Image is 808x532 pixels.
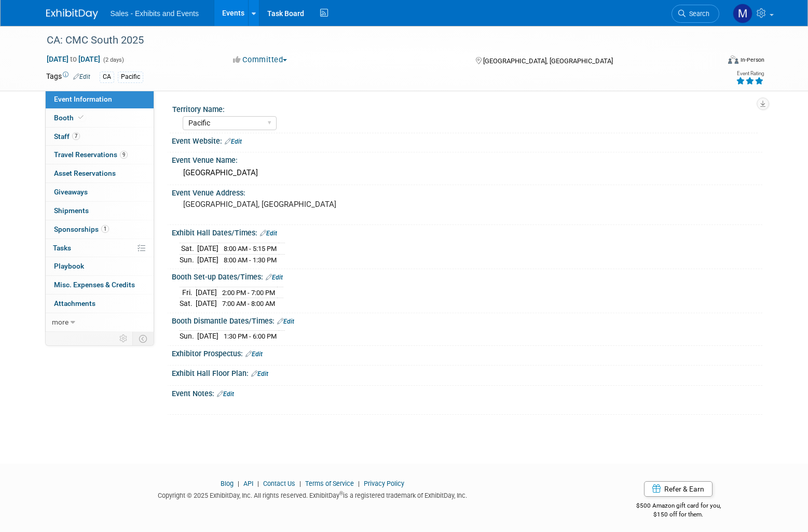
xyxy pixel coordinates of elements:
[197,254,218,265] td: [DATE]
[339,491,343,496] sup: ®
[224,245,277,253] span: 8:00 AM - 5:15 PM
[54,95,112,103] span: Event Information
[255,480,262,487] span: |
[172,313,762,327] div: Booth Dismantle Dates/Times:
[728,55,738,64] img: Format-Inperson.png
[222,300,275,307] span: 7:00 AM - 8:00 AM
[54,225,109,233] span: Sponsorships
[78,115,84,120] i: Booth reservation complete
[355,480,362,487] span: |
[132,332,154,345] td: Toggle Event Tabs
[196,287,217,298] td: [DATE]
[73,73,90,80] a: Edit
[46,488,580,500] div: Copyright © 2025 ExhibitDay, Inc. All rights reserved. ExhibitDay is a registered trademark of Ex...
[54,299,95,307] span: Attachments
[46,164,154,183] a: Asset Reservations
[180,298,196,309] td: Sat.
[101,225,109,233] span: 1
[54,132,80,141] span: Staff
[260,230,277,237] a: Edit
[217,390,234,398] a: Edit
[733,4,752,23] img: Melissa Fowler
[118,72,143,82] div: Pacific
[69,55,78,63] span: to
[595,510,762,519] div: $150 off for them.
[183,200,406,209] pre: [GEOGRAPHIC_DATA], [GEOGRAPHIC_DATA]
[245,351,263,358] a: Edit
[364,480,404,487] a: Privacy Policy
[172,225,762,239] div: Exhibit Hall Dates/Times:
[180,243,197,254] td: Sat.
[172,152,762,165] div: Event Venue Name:
[172,269,762,283] div: Booth Set-up Dates/Times:
[46,54,101,64] span: [DATE] [DATE]
[686,10,709,18] span: Search
[180,254,197,265] td: Sun.
[46,9,98,19] img: ExhibitDay
[224,256,277,264] span: 8:00 AM - 1:30 PM
[46,313,154,331] a: more
[197,243,218,254] td: [DATE]
[43,31,704,50] div: CA: CMC South 2025
[644,481,713,497] a: Refer & Earn
[46,146,154,164] a: Travel Reservations9
[305,480,354,487] a: Terms of Service
[102,57,124,63] span: (2 days)
[46,90,154,108] a: Event Information
[172,386,762,399] div: Event Notes:
[221,480,234,487] a: Blog
[172,346,762,359] div: Exhibitor Prospectus:
[235,480,242,487] span: |
[54,188,88,196] span: Giveaways
[52,318,69,326] span: more
[54,262,84,270] span: Playbook
[54,150,128,159] span: Travel Reservations
[46,109,154,127] a: Booth
[172,133,762,147] div: Event Website:
[46,183,154,201] a: Giveaways
[180,165,755,181] div: [GEOGRAPHIC_DATA]
[266,274,283,281] a: Edit
[229,54,291,65] button: Committed
[483,57,613,65] span: [GEOGRAPHIC_DATA], [GEOGRAPHIC_DATA]
[46,276,154,294] a: Misc. Expenses & Credits
[595,495,762,519] div: $500 Amazon gift card for you,
[72,132,80,140] span: 7
[46,257,154,275] a: Playbook
[172,366,762,379] div: Exhibit Hall Floor Plan:
[736,71,764,76] div: Event Rating
[672,5,719,23] a: Search
[172,102,758,115] div: Territory Name:
[297,480,304,487] span: |
[46,202,154,220] a: Shipments
[46,128,154,146] a: Staff7
[224,332,277,340] span: 1:30 PM - 6:00 PM
[46,239,154,257] a: Tasks
[46,220,154,239] a: Sponsorships1
[100,72,114,82] div: CA
[243,480,253,487] a: API
[54,169,116,177] span: Asset Reservations
[277,318,294,325] a: Edit
[225,138,242,145] a: Edit
[54,206,89,215] span: Shipments
[54,114,86,122] span: Booth
[46,71,90,83] td: Tags
[120,151,128,159] span: 9
[180,331,197,342] td: Sun.
[196,298,217,309] td: [DATE]
[222,289,275,297] span: 2:00 PM - 7:00 PM
[658,54,765,69] div: Event Format
[54,281,135,289] span: Misc. Expenses & Credits
[740,56,764,64] div: In-Person
[251,370,268,377] a: Edit
[263,480,295,487] a: Contact Us
[180,287,196,298] td: Fri.
[172,185,762,198] div: Event Venue Address:
[197,331,218,342] td: [DATE]
[46,295,154,313] a: Attachments
[53,244,71,252] span: Tasks
[111,9,199,18] span: Sales - Exhibits and Events
[115,332,133,345] td: Personalize Event Tab Strip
